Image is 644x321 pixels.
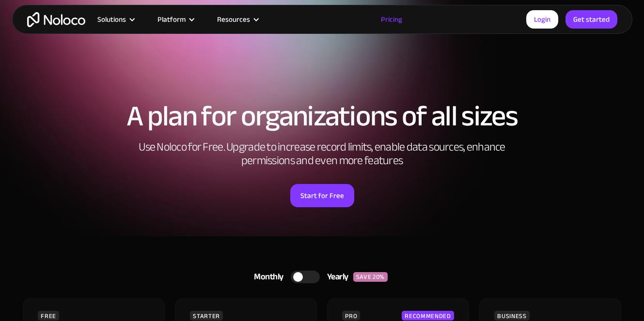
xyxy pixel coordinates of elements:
a: home [27,12,85,27]
div: Solutions [97,13,126,26]
div: PRO [342,311,360,321]
div: SAVE 20% [353,272,388,282]
div: BUSINESS [494,311,529,321]
div: STARTER [190,311,222,321]
h2: Use Noloco for Free. Upgrade to increase record limits, enable data sources, enhance permissions ... [128,140,516,168]
a: Pricing [369,13,414,26]
div: Monthly [242,270,291,284]
h1: A plan for organizations of all sizes [22,102,623,131]
div: Resources [205,13,269,26]
a: Get started [565,10,617,29]
div: Platform [157,13,186,26]
div: Platform [145,13,205,26]
div: FREE [38,311,59,321]
div: Yearly [320,270,353,284]
div: Resources [217,13,250,26]
a: Login [526,10,558,29]
div: RECOMMENDED [402,311,454,321]
a: Start for Free [290,184,354,207]
div: Solutions [85,13,145,26]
